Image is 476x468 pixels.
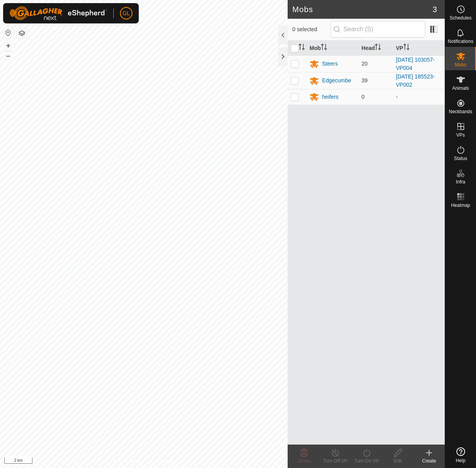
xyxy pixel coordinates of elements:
[452,86,469,91] span: Animals
[299,45,305,51] p-sorticon: Activate to sort
[152,458,175,465] a: Contact Us
[322,93,338,101] div: heifers
[322,60,338,68] div: Steers
[292,5,433,14] h2: Mobs
[113,458,142,465] a: Privacy Policy
[445,444,476,466] a: Help
[456,180,465,184] span: Infra
[361,94,365,100] span: 0
[449,109,472,114] span: Neckbands
[306,41,358,56] th: Mob
[396,57,435,71] a: [DATE] 103057-VP004
[382,457,413,464] div: Edit
[297,458,311,464] span: Delete
[448,39,473,44] span: Notifications
[351,457,382,464] div: Turn On VP
[358,41,393,56] th: Head
[9,6,107,20] img: Gallagher Logo
[396,73,435,88] a: [DATE] 185523-VP002
[331,21,425,37] input: Search (S)
[361,61,368,67] span: 20
[393,41,445,56] th: VP
[17,28,27,38] button: Map Layers
[322,77,351,85] div: Edgecumbe
[321,45,327,51] p-sorticon: Activate to sort
[292,25,331,34] span: 0 selected
[375,45,381,51] p-sorticon: Activate to sort
[456,458,465,463] span: Help
[451,203,470,208] span: Heatmap
[456,133,465,137] span: VPs
[361,77,368,84] span: 39
[393,89,445,105] td: -
[433,4,437,15] span: 3
[403,45,410,51] p-sorticon: Activate to sort
[123,9,130,18] span: GL
[4,28,13,37] button: Reset Map
[449,16,471,20] span: Schedules
[320,457,351,464] div: Turn Off VP
[4,41,13,50] button: +
[413,457,445,464] div: Create
[454,156,467,161] span: Status
[4,51,13,61] button: –
[455,62,466,67] span: Mobs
